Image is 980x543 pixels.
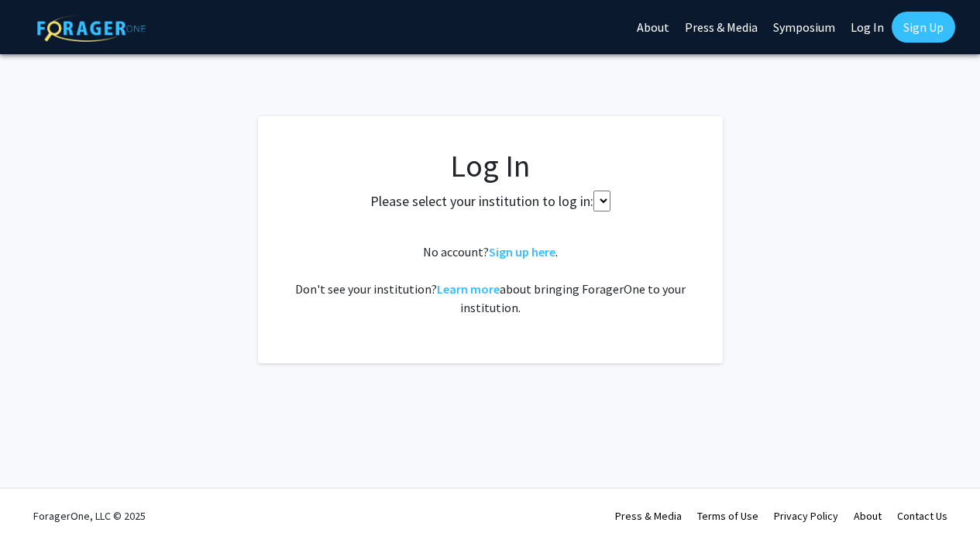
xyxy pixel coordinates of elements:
h1: Log In [289,147,692,184]
a: Terms of Use [697,509,758,523]
a: Press & Media [615,509,682,523]
a: Sign up here [489,244,555,259]
a: Contact Us [897,509,947,523]
a: Learn more about bringing ForagerOne to your institution [437,281,500,297]
div: ForagerOne, LLC © 2025 [33,489,146,543]
img: ForagerOne Logo [37,15,146,42]
a: Sign Up [892,12,955,43]
label: Please select your institution to log in: [370,191,593,211]
a: About [854,509,882,523]
div: No account? . Don't see your institution? about bringing ForagerOne to your institution. [289,242,692,317]
a: Privacy Policy [774,509,838,523]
